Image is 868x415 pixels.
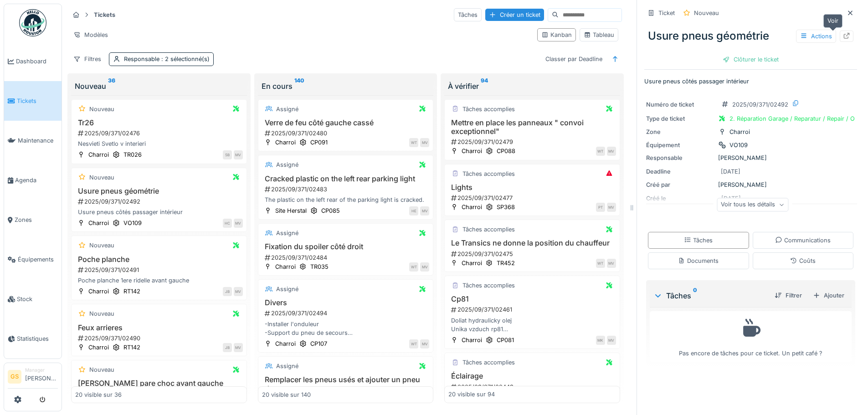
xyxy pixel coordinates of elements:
[607,203,616,212] div: MV
[310,138,328,147] div: CP091
[4,240,62,279] a: Équipements
[321,206,340,215] div: CP085
[409,262,418,272] div: WT
[646,154,714,162] div: Responsable
[18,136,58,145] span: Maintenance
[596,336,605,345] div: MK
[18,255,58,264] span: Équipements
[262,174,430,183] h3: Cracked plastic on the left rear parking light
[16,57,58,66] span: Dashboard
[448,239,616,247] h3: Le Transics ne donne la position du chauffeur
[276,285,298,293] div: Assigné
[88,219,109,227] div: Charroi
[448,372,616,380] h3: Éclairage
[223,287,232,296] div: JB
[729,141,748,149] div: VO109
[646,180,855,189] div: [PERSON_NAME]
[310,339,327,348] div: CP107
[450,250,616,258] div: 2025/09/371/02475
[264,185,430,194] div: 2025/09/371/02483
[108,81,115,92] sup: 36
[653,290,767,301] div: Tâches
[607,147,616,156] div: MV
[719,53,782,66] div: Clôturer le ticket
[809,289,848,302] div: Ajouter
[646,180,714,189] div: Créé par
[262,390,311,399] div: 20 visible sur 140
[276,362,298,370] div: Assigné
[223,219,232,228] div: HC
[4,200,62,240] a: Zones
[497,203,515,211] div: SP368
[4,279,62,319] a: Stock
[89,365,114,374] div: Nouveau
[275,138,296,147] div: Charroi
[234,150,243,159] div: MV
[646,128,714,136] div: Zone
[262,375,430,393] h3: Remplacer les pneus usés et ajouter un pneu de secours
[123,219,142,227] div: VO109
[646,167,714,176] div: Deadline
[234,343,243,352] div: MV
[276,160,298,169] div: Assigné
[88,343,109,352] div: Charroi
[77,197,243,206] div: 2025/09/371/02492
[693,290,697,301] sup: 0
[4,41,62,81] a: Dashboard
[656,315,846,358] div: Pas encore de tâches pour ce ticket. Un petit café ?
[462,105,515,113] div: Tâches accomplies
[497,259,515,267] div: TR452
[732,100,788,109] div: 2025/09/371/02492
[658,9,675,17] div: Ticket
[646,154,855,162] div: [PERSON_NAME]
[771,289,806,302] div: Filtrer
[264,309,430,318] div: 2025/09/371/02494
[448,81,616,92] div: À vérifier
[77,266,243,274] div: 2025/09/371/02491
[607,259,616,268] div: MV
[462,336,482,344] div: Charroi
[17,97,58,105] span: Tickets
[481,81,488,92] sup: 94
[75,187,243,195] h3: Usure pneus géométrie
[462,147,482,155] div: Charroi
[450,194,616,202] div: 2025/09/371/02477
[262,118,430,127] h3: Verre de feu côté gauche cassé
[721,167,740,176] div: [DATE]
[276,105,298,113] div: Assigné
[485,9,544,21] div: Créer un ticket
[448,390,495,399] div: 20 visible sur 94
[450,138,616,146] div: 2025/09/371/02479
[796,30,836,43] div: Actions
[541,31,572,39] div: Kanban
[75,379,243,388] h3: [PERSON_NAME] pare choc avant gauche
[541,52,606,66] div: Classer par Deadline
[275,206,307,215] div: Site Herstal
[75,323,243,332] h3: Feux arrieres
[89,173,114,182] div: Nouveau
[420,339,429,348] div: MV
[123,150,142,159] div: TR026
[88,287,109,296] div: Charroi
[448,183,616,192] h3: Lights
[123,343,140,352] div: RT142
[124,55,210,63] div: Responsable
[75,255,243,264] h3: Poche planche
[223,150,232,159] div: SB
[646,114,714,123] div: Type de ticket
[77,334,243,343] div: 2025/09/371/02490
[262,242,430,251] h3: Fixation du spoiler côté droit
[694,9,719,17] div: Nouveau
[607,336,616,345] div: MV
[644,77,857,86] p: Usure pneus côtés passager intérieur
[790,256,816,265] div: Coûts
[275,262,296,271] div: Charroi
[448,295,616,303] h3: Cp81
[123,287,140,296] div: RT142
[420,206,429,215] div: MV
[69,52,105,66] div: Filtres
[646,100,714,109] div: Numéro de ticket
[310,262,329,271] div: TR035
[75,118,243,127] h3: Tr26
[234,287,243,296] div: MV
